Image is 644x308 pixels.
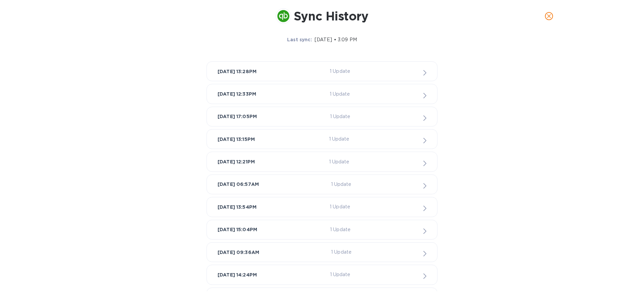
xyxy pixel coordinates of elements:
p: [DATE] 13:28PM [218,68,257,75]
p: [DATE] 12:21PM [218,158,255,165]
p: 1 Update [330,68,350,75]
p: 1 Update [330,271,351,278]
p: [DATE] • 3:09 PM [315,36,357,43]
p: [DATE] 13:15PM [218,136,255,143]
p: Last sync: [287,36,312,43]
p: 1 Update [331,249,352,256]
p: [DATE] 14:24PM [218,271,257,278]
p: 1 Update [329,136,350,143]
p: 1 Update [330,113,351,120]
p: [DATE] 09:36AM [218,249,259,256]
button: close [541,8,557,24]
p: [DATE] 06:57AM [218,181,259,188]
p: [DATE] 17:05PM [218,113,257,120]
p: 1 Update [330,91,350,98]
h1: Sync History [294,9,368,23]
p: [DATE] 15:04PM [218,226,257,233]
p: 1 Update [330,226,351,233]
p: 1 Update [330,203,350,210]
p: 1 Update [331,181,352,188]
p: 1 Update [329,158,350,165]
p: [DATE] 13:54PM [218,204,257,210]
p: [DATE] 12:33PM [218,91,256,97]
